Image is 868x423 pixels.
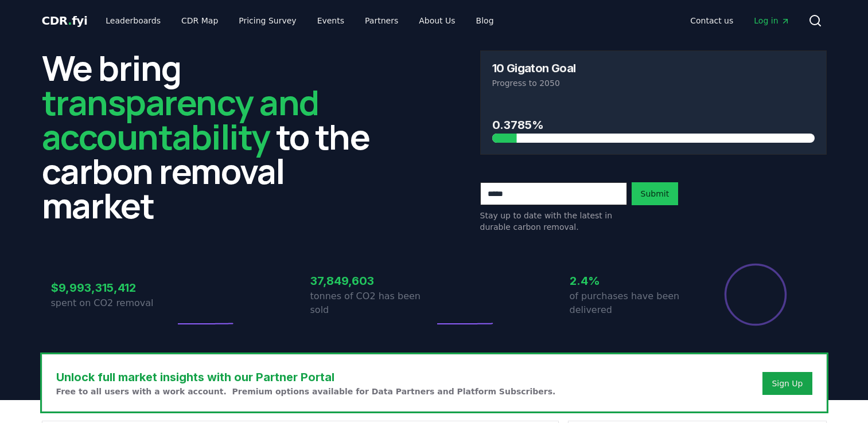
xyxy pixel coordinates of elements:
[723,263,788,327] div: Percentage of sales delivered
[56,369,556,386] h3: Unlock full market insights with our Partner Portal
[42,50,388,222] h2: We bring to the carbon removal market
[310,272,434,289] h3: 37,849,603
[570,272,694,289] h3: 2.4%
[42,13,88,29] a: CDR.fyi
[96,10,170,31] a: Leaderboards
[172,10,227,31] a: CDR Map
[745,10,799,31] a: Log in
[570,289,694,317] p: of purchases have been delivered
[51,296,175,310] p: spent on CO2 removal
[754,15,789,26] span: Log in
[762,372,812,395] button: Sign Up
[229,10,305,31] a: Pricing Survey
[492,77,815,89] p: Progress to 2050
[308,10,353,31] a: Events
[492,116,815,134] h3: 0.3785%
[42,79,319,160] span: transparency and accountability
[772,378,803,389] a: Sign Up
[410,10,464,31] a: About Us
[356,10,407,31] a: Partners
[492,62,576,74] h3: 10 Gigaton Goal
[480,210,627,233] p: Stay up to date with the latest in durable carbon removal.
[467,10,503,31] a: Blog
[632,182,679,205] button: Submit
[56,386,556,397] p: Free to all users with a work account. Premium options available for Data Partners and Platform S...
[68,14,72,28] span: .
[681,10,742,31] a: Contact us
[51,279,175,296] h3: $9,993,315,412
[310,289,434,317] p: tonnes of CO2 has been sold
[681,10,799,31] nav: Main
[42,14,88,28] span: CDR fyi
[96,10,503,31] nav: Main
